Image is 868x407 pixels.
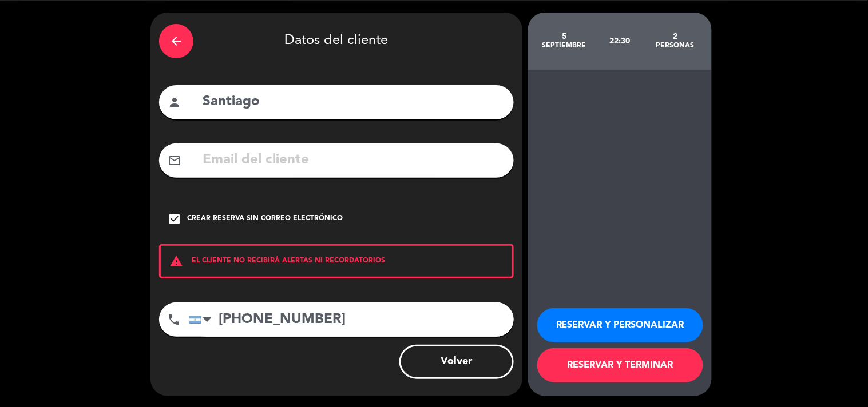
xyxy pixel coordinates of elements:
div: septiembre [537,41,592,50]
i: phone [167,313,181,326]
input: Nombre del cliente [201,90,505,114]
input: Email del cliente [201,149,505,172]
div: 5 [537,32,592,41]
div: Datos del cliente [159,21,514,61]
i: mail_outline [168,154,181,167]
div: EL CLIENTE NO RECIBIRÁ ALERTAS NI RECORDATORIOS [159,244,514,278]
input: Número de teléfono... [189,302,514,337]
div: 2 [648,32,703,41]
i: arrow_back [169,34,183,48]
button: Volver [399,345,514,379]
div: personas [648,41,703,50]
button: RESERVAR Y PERSONALIZAR [537,308,703,342]
div: Crear reserva sin correo electrónico [187,213,343,225]
button: RESERVAR Y TERMINAR [537,348,703,382]
i: person [168,95,181,109]
i: check_box [168,212,181,226]
div: 22:30 [592,21,648,61]
div: Argentina: +54 [189,303,216,336]
i: warning [161,254,192,268]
